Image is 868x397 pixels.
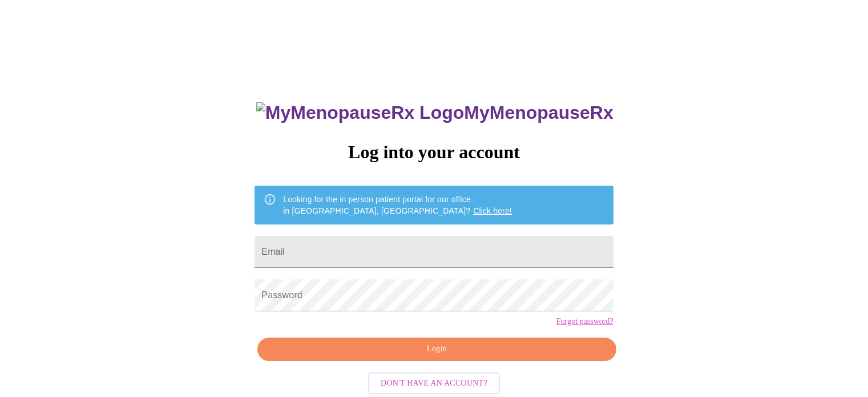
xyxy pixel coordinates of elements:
img: MyMenopauseRx Logo [256,102,464,123]
button: Login [257,338,616,361]
h3: MyMenopauseRx [256,102,613,123]
a: Click here! [473,206,512,215]
span: Login [271,342,603,356]
div: Looking for the in person patient portal for our office in [GEOGRAPHIC_DATA], [GEOGRAPHIC_DATA]? [283,189,512,221]
button: Don't have an account? [368,372,500,395]
span: Don't have an account? [381,376,487,391]
a: Don't have an account? [365,377,503,387]
h3: Log into your account [255,142,613,163]
a: Forgot password? [556,317,613,326]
